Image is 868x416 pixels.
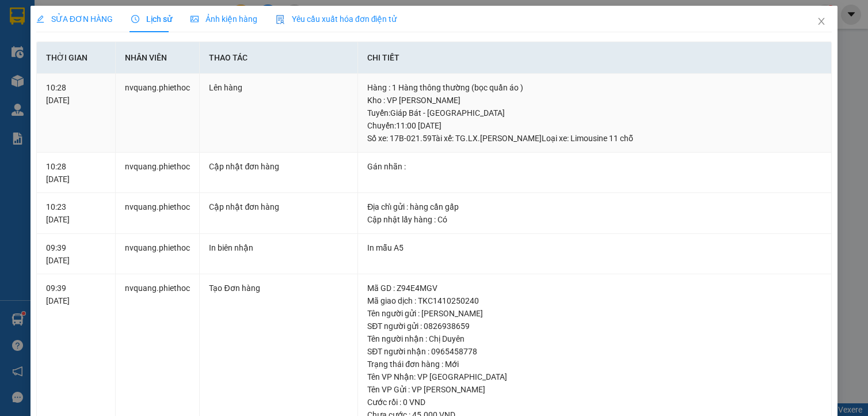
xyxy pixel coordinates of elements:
[367,201,822,213] div: Địa chỉ gửi : hàng cần gấp
[367,345,822,358] div: SĐT người nhận : 0965458778
[46,241,106,267] div: 09:39 [DATE]
[367,160,822,173] div: Gán nhãn :
[46,160,106,186] div: 10:28 [DATE]
[46,201,106,226] div: 10:23 [DATE]
[817,17,826,26] span: close
[191,15,199,23] span: picture
[367,294,822,307] div: Mã giao dịch : TKC1410250240
[191,14,257,24] span: Ảnh kiện hàng
[367,107,822,145] div: Tuyến : Giáp Bát - [GEOGRAPHIC_DATA] Chuyến: 11:00 [DATE] Số xe: 17B-021.59 Tài xế: TG.LX.[PERSON...
[116,193,200,234] td: nvquang.phiethoc
[116,74,200,153] td: nvquang.phiethoc
[116,153,200,194] td: nvquang.phiethoc
[276,15,285,24] img: icon
[131,15,139,23] span: clock-circle
[209,160,348,173] div: Cập nhật đơn hàng
[209,282,348,294] div: Tạo Đơn hàng
[200,42,358,74] th: Thao tác
[367,358,822,370] div: Trạng thái đơn hàng : Mới
[358,42,832,74] th: Chi tiết
[367,370,822,383] div: Tên VP Nhận: VP [GEOGRAPHIC_DATA]
[116,234,200,275] td: nvquang.phiethoc
[131,14,172,24] span: Lịch sử
[276,14,397,24] span: Yêu cầu xuất hóa đơn điện tử
[367,383,822,396] div: Tên VP Gửi : VP [PERSON_NAME]
[367,332,822,345] div: Tên người nhận : Chị Duyên
[367,94,822,107] div: Kho : VP [PERSON_NAME]
[116,42,200,74] th: Nhân viên
[367,241,822,254] div: In mẫu A5
[367,396,822,409] div: Cước rồi : 0 VND
[367,213,822,226] div: Cập nhật lấy hàng : Có
[209,81,348,94] div: Lên hàng
[46,282,106,307] div: 09:39 [DATE]
[367,81,822,94] div: Hàng : 1 Hàng thông thường (bọc quần áo )
[209,241,348,254] div: In biên nhận
[36,15,44,23] span: edit
[367,282,822,294] div: Mã GD : Z94E4MGV
[36,14,113,24] span: SỬA ĐƠN HÀNG
[37,42,116,74] th: Thời gian
[367,320,822,332] div: SĐT người gửi : 0826938659
[46,81,106,107] div: 10:28 [DATE]
[209,201,348,213] div: Cập nhật đơn hàng
[805,6,837,38] button: Close
[367,307,822,320] div: Tên người gửi : [PERSON_NAME]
